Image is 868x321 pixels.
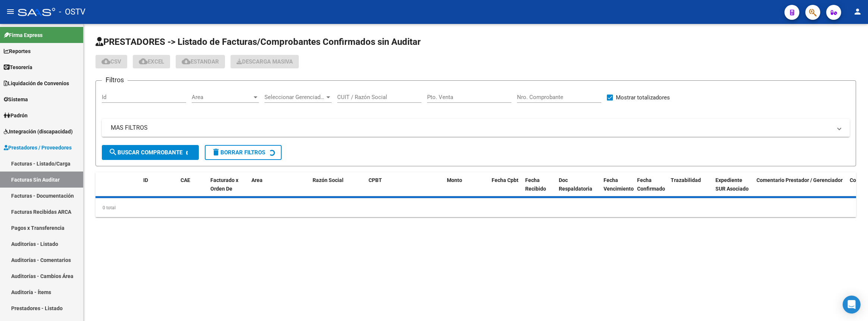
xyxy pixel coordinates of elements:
[140,172,178,205] datatable-header-cell: ID
[109,149,182,156] span: Buscar Comprobante
[210,177,238,192] span: Facturado x Orden De
[601,172,634,205] datatable-header-cell: Fecha Vencimiento
[251,177,263,183] span: Area
[182,57,191,66] mat-icon: cloud_download
[231,55,299,68] button: Descarga Masiva
[139,58,164,65] span: EXCEL
[559,177,592,192] span: Doc Respaldatoria
[489,172,522,205] datatable-header-cell: Fecha Cpbt
[207,172,248,205] datatable-header-cell: Facturado x Orden De
[753,172,847,205] datatable-header-cell: Comentario Prestador / Gerenciador
[492,177,518,183] span: Fecha Cpbt
[366,172,444,205] datatable-header-cell: CPBT
[668,172,712,205] datatable-header-cell: Trazabilidad
[176,55,225,68] button: Estandar
[556,172,601,205] datatable-header-cell: Doc Respaldatoria
[95,37,421,47] span: PRESTADORES -> Listado de Facturas/Comprobantes Confirmados sin Auditar
[102,75,128,85] h3: Filtros
[109,148,117,157] mat-icon: search
[102,145,199,160] button: Buscar Comprobante
[447,177,462,183] span: Monto
[95,198,856,217] div: 0 total
[139,57,148,66] mat-icon: cloud_download
[248,172,299,205] datatable-header-cell: Area
[369,177,382,183] span: CPBT
[715,177,749,192] span: Expediente SUR Asociado
[182,58,219,65] span: Estandar
[4,47,31,55] span: Reportes
[525,177,546,192] span: Fecha Recibido
[4,111,28,120] span: Padrón
[616,93,670,102] span: Mostrar totalizadores
[444,172,489,205] datatable-header-cell: Monto
[634,172,668,205] datatable-header-cell: Fecha Confirmado
[211,149,265,156] span: Borrar Filtros
[4,143,72,152] span: Prestadores / Proveedores
[264,94,325,101] span: Seleccionar Gerenciador
[313,177,344,183] span: Razón Social
[231,55,299,68] app-download-masive: Descarga masiva de comprobantes (adjuntos)
[143,177,148,183] span: ID
[59,4,85,20] span: - OSTV
[102,119,850,137] mat-expansion-panel-header: MAS FILTROS
[4,63,32,71] span: Tesorería
[637,177,665,192] span: Fecha Confirmado
[4,95,28,104] span: Sistema
[756,177,843,183] span: Comentario Prestador / Gerenciador
[192,94,252,101] span: Area
[4,31,43,39] span: Firma Express
[205,145,282,160] button: Borrar Filtros
[853,7,862,16] mat-icon: person
[4,79,69,87] span: Liquidación de Convenios
[111,124,832,132] mat-panel-title: MAS FILTROS
[4,127,73,136] span: Integración (discapacidad)
[211,148,220,157] mat-icon: delete
[236,58,293,65] span: Descarga Masiva
[310,172,366,205] datatable-header-cell: Razón Social
[604,177,634,192] span: Fecha Vencimiento
[178,172,207,205] datatable-header-cell: CAE
[181,177,190,183] span: CAE
[95,55,127,68] button: CSV
[522,172,556,205] datatable-header-cell: Fecha Recibido
[6,7,15,16] mat-icon: menu
[101,58,121,65] span: CSV
[133,55,170,68] button: EXCEL
[843,296,861,314] div: Open Intercom Messenger
[101,57,110,66] mat-icon: cloud_download
[712,172,753,205] datatable-header-cell: Expediente SUR Asociado
[671,177,701,183] span: Trazabilidad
